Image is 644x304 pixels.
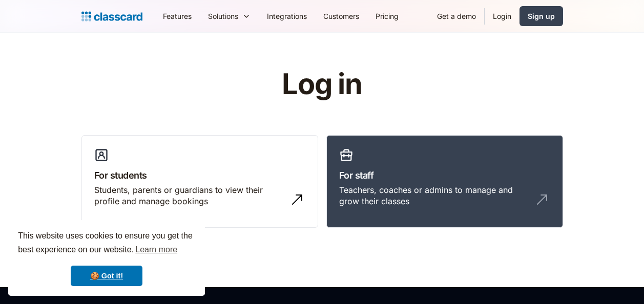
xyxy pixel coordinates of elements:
a: Sign up [520,6,563,26]
a: Features [155,5,200,28]
div: Students, parents or guardians to view their profile and manage bookings [94,184,285,207]
div: Solutions [200,5,259,28]
a: home [81,9,142,24]
h1: Log in [159,69,485,100]
span: This website uses cookies to ensure you get the best experience on our website. [18,230,195,257]
div: Teachers, coaches or admins to manage and grow their classes [339,184,530,207]
a: Pricing [367,5,407,28]
a: For studentsStudents, parents or guardians to view their profile and manage bookings [81,135,318,228]
a: Integrations [259,5,315,28]
div: Solutions [208,11,238,21]
div: cookieconsent [8,220,205,296]
a: learn more about cookies [134,242,179,257]
a: Login [485,5,520,28]
h3: For staff [339,168,550,182]
a: Customers [315,5,367,28]
a: For staffTeachers, coaches or admins to manage and grow their classes [326,135,563,228]
h3: For students [94,168,305,182]
a: Get a demo [429,5,484,28]
a: dismiss cookie message [71,266,142,286]
div: Sign up [528,11,555,21]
